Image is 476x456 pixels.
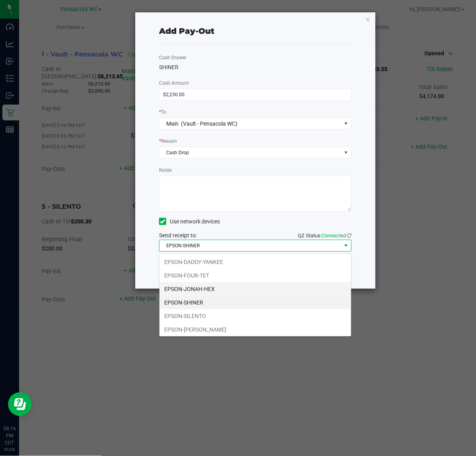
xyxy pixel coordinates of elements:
[298,233,352,239] span: QZ Status:
[159,54,187,61] label: Cash Drawer
[159,232,197,239] span: Send receipt to:
[322,233,346,239] span: Connected
[159,25,214,37] div: Add Pay-Out
[159,147,341,158] span: Cash Drop
[159,217,220,226] label: Use network devices
[159,309,351,323] li: EPSON-SILENTO
[167,120,179,127] span: Main
[159,80,189,86] span: Cash Amount
[159,167,172,174] label: Notes
[159,109,166,116] label: To
[181,120,238,127] span: (Vault - Pensacola WC)
[159,296,351,309] li: EPSON-SHINER
[159,138,177,145] label: Reason
[159,269,351,282] li: EPSON-FOUR-TET
[159,255,351,269] li: EPSON-DADDY-YANKEE
[159,63,352,72] div: SHINER
[8,392,32,416] iframe: Resource center
[159,240,341,251] span: EPSON-SHINER
[159,282,351,296] li: EPSON-JONAH-HEX
[159,323,351,336] li: EPSON-[PERSON_NAME]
